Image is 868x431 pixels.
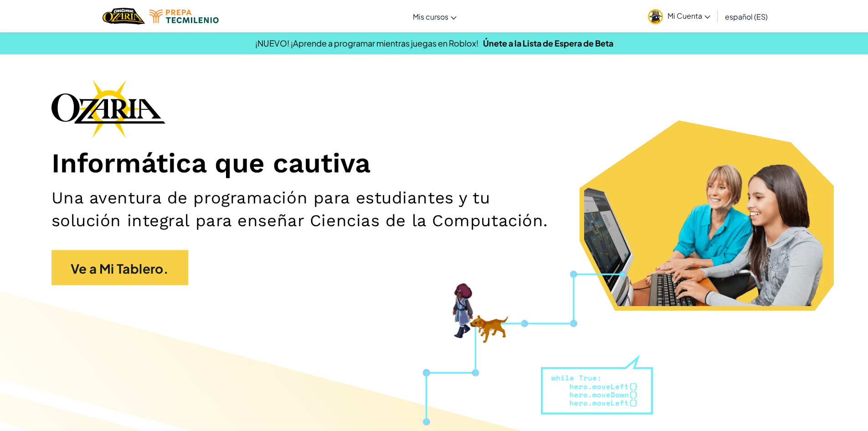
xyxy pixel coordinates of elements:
font: Ve a Mi Tablero. [71,260,169,276]
img: avatar [648,9,663,24]
font: ¡NUEVO! ¡Aprende a programar mientras juegas en Roblox! [255,38,478,48]
font: Mis cursos [413,12,448,21]
a: Ve a Mi Tablero. [51,250,188,285]
font: Una aventura de programación para estudiantes y tu solución integral para enseñar Ciencias de la ... [51,188,548,230]
a: Mis cursos [408,4,461,29]
img: Hogar [103,7,145,26]
a: Mi Cuenta [643,2,715,31]
font: Informática que cautiva [51,147,370,179]
a: Únete a la Lista de Espera de Beta [483,38,613,48]
a: Logotipo de Ozaria de CodeCombat [103,7,145,26]
font: Mi Cuenta [668,11,702,21]
font: español (ES) [725,12,768,21]
img: Logotipo de Tecmilenio [149,10,219,23]
a: español (ES) [720,4,772,29]
img: Logotipo de la marca Ozaria [51,79,165,138]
